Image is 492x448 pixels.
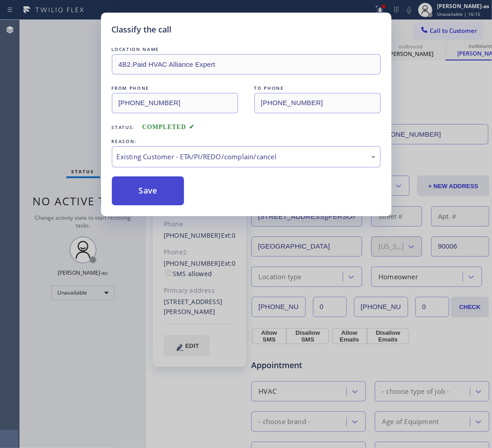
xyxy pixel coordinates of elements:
div: FROM PHONE [112,83,238,93]
button: Save [112,176,184,205]
div: TO PHONE [254,83,381,93]
span: Status: [112,124,135,130]
input: To phone [254,93,381,113]
input: From phone [112,93,238,113]
span: COMPLETED [142,124,194,130]
h5: Classify the call [112,23,172,36]
div: Existing Customer - ETA/PI/REDO/complain/cancel [117,152,376,162]
div: REASON: [112,137,381,146]
div: LOCATION NAME [112,45,381,54]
